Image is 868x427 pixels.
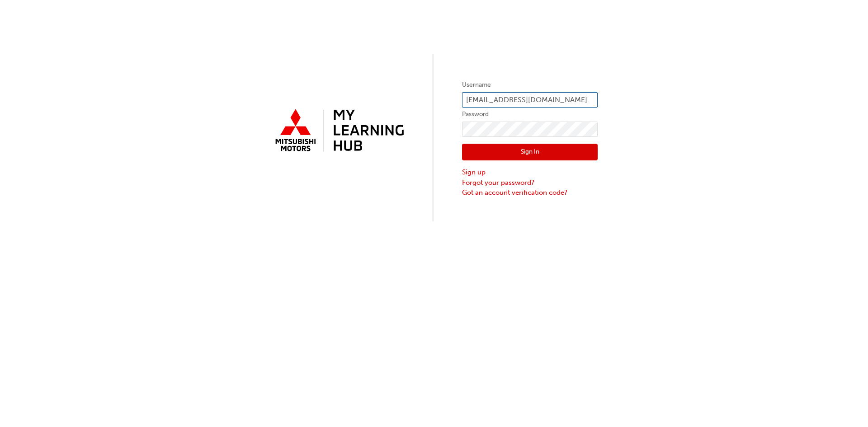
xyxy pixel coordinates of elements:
label: Username [462,80,598,90]
a: Forgot your password? [462,178,598,188]
a: Got an account verification code? [462,188,598,198]
label: Password [462,109,598,120]
button: Sign In [462,144,598,161]
input: Username [462,92,598,108]
a: Sign up [462,167,598,178]
img: mmal [270,105,406,157]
